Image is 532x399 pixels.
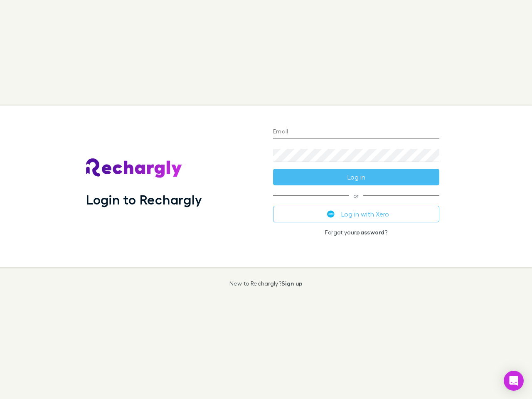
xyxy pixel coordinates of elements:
button: Log in [273,169,439,185]
span: or [273,195,439,196]
button: Log in with Xero [273,206,439,222]
a: Sign up [281,280,303,287]
p: Forgot your ? [273,229,439,236]
img: Rechargly's Logo [86,158,182,178]
p: New to Rechargly? [229,280,303,287]
div: Open Intercom Messenger [504,371,524,391]
img: Xero's logo [327,210,335,218]
h1: Login to Rechargly [86,192,202,207]
a: password [356,229,384,236]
